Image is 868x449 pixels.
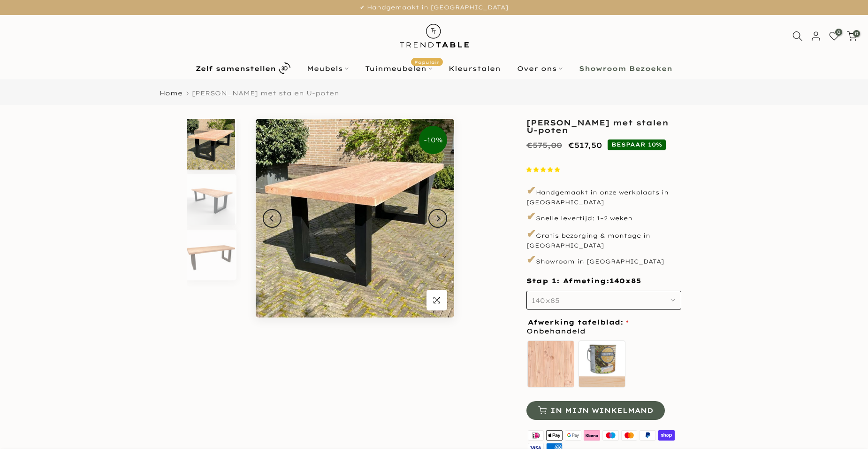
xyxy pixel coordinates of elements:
[160,90,183,96] a: Home
[526,429,545,442] img: ideal
[256,119,454,317] img: tuintafel douglas met stalen U-poten zwart gepoedercoat
[428,209,447,228] button: Next
[853,30,860,37] span: 0
[835,29,842,36] span: 0
[526,401,665,420] button: In mijn winkelmand
[441,63,509,74] a: Kleurstalen
[526,209,681,224] p: Snelle levertijd: 1–2 weken
[545,429,564,442] img: apple pay
[188,60,299,77] a: Zelf samenstellen
[609,277,641,286] span: 140x85
[639,429,657,442] img: paypal
[526,166,562,173] span: 4.87 stars
[357,63,441,74] a: TuinmeubelenPopulair
[187,119,235,170] img: tuintafel douglas met stalen U-poten zwart gepoedercoat
[526,226,681,249] p: Gratis bezorging & montage in [GEOGRAPHIC_DATA]
[526,226,536,240] span: ✔
[526,209,536,223] span: ✔
[620,429,639,442] img: master
[526,140,562,150] del: €575,00
[196,65,276,72] b: Zelf samenstellen
[847,31,857,41] a: 0
[299,63,357,74] a: Meubels
[579,65,672,72] b: Showroom Bezoeken
[526,183,536,197] span: ✔
[526,291,681,310] button: 140x85
[526,119,681,134] h1: [PERSON_NAME] met stalen U-poten
[526,252,536,266] span: ✔
[608,139,666,150] span: BESPAAR 10%
[263,209,282,228] button: Previous
[526,252,681,268] p: Showroom in [GEOGRAPHIC_DATA]
[564,429,583,442] img: google pay
[582,429,601,442] img: klarna
[657,429,676,442] img: shopify pay
[571,63,681,74] a: Showroom Bezoeken
[526,183,681,206] p: Handgemaakt in onze werkplaats in [GEOGRAPHIC_DATA]
[526,277,641,285] span: Stap 1: Afmeting:
[393,15,475,57] img: trend-table
[601,429,620,442] img: maestro
[192,89,339,97] span: [PERSON_NAME] met stalen U-poten
[526,325,586,337] span: Onbehandeld
[187,174,235,225] img: Rechthoekige douglas tuintafel met zwarte stalen U-poten
[550,407,653,414] span: In mijn winkelmand
[509,63,571,74] a: Over ons
[528,319,629,325] span: Afwerking tafelblad:
[829,31,839,41] a: 0
[12,2,856,13] p: ✔ Handgemaakt in [GEOGRAPHIC_DATA]
[411,58,443,66] span: Populair
[568,139,602,152] ins: €517,50
[532,296,560,305] span: 140x85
